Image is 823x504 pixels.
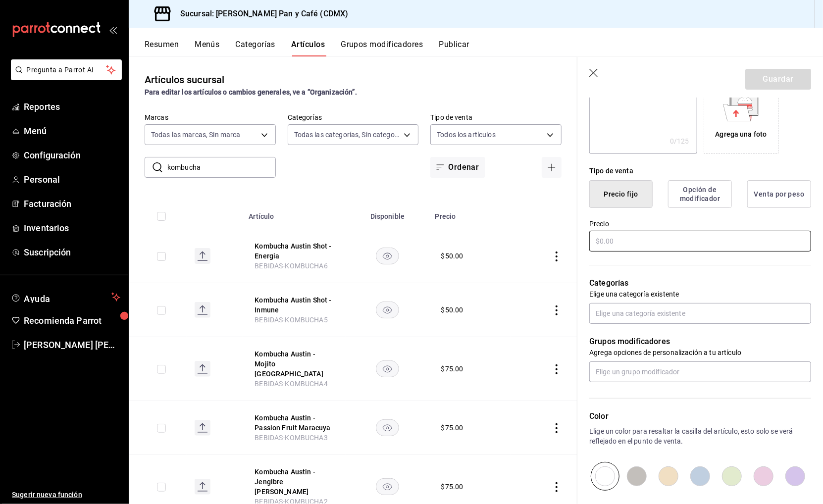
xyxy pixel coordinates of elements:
[151,130,241,140] span: Todas las marcas, Sin marca
[24,197,120,210] span: Facturación
[255,380,328,388] span: BEBIDAS-KOMBUCHA4
[376,248,399,264] button: availability-product
[255,316,328,324] span: BEBIDAS-KOMBUCHA5
[255,262,328,270] span: BEBIDAS-KOMBUCHA6
[376,302,399,318] button: availability-product
[24,124,120,138] span: Menú
[441,305,463,315] div: $ 50.00
[376,478,399,495] button: availability-product
[441,423,463,433] div: $ 75.00
[291,40,325,56] button: Artículos
[439,40,469,56] button: Publicar
[255,295,334,315] button: edit-product-location
[437,130,496,140] span: Todos los artículos
[429,198,511,229] th: Precio
[589,289,811,299] p: Elige una categoría existente
[255,241,334,261] button: edit-product-location
[346,198,429,229] th: Disponible
[589,303,811,324] input: Elige una categoría existente
[145,114,276,121] label: Marcas
[441,251,463,261] div: $ 50.00
[7,72,122,82] a: Pregunta a Parrot AI
[552,364,562,374] button: actions
[294,130,401,140] span: Todas las categorías, Sin categoría
[27,65,106,75] span: Pregunta a Parrot AI
[441,364,463,374] div: $ 75.00
[255,349,334,379] button: edit-product-location
[589,231,811,252] input: $0.00
[109,26,117,34] button: open_drawer_menu
[255,413,334,433] button: edit-product-location
[195,40,219,56] button: Menús
[24,100,120,113] span: Reportes
[24,338,120,352] span: [PERSON_NAME] [PERSON_NAME]
[589,277,811,289] p: Categorías
[589,180,653,208] button: Precio fijo
[24,149,120,162] span: Configuración
[24,314,120,327] span: Recomienda Parrot
[24,246,120,259] span: Suscripción
[552,252,562,261] button: actions
[716,129,767,140] div: Agrega una foto
[441,482,463,492] div: $ 75.00
[552,482,562,492] button: actions
[255,467,334,497] button: edit-product-location
[172,8,348,20] h3: Sucursal: [PERSON_NAME] Pan y Café (CDMX)
[24,221,120,235] span: Inventarios
[670,136,689,146] div: 0 /125
[589,166,811,176] div: Tipo de venta
[145,40,179,56] button: Resumen
[145,40,823,56] div: navigation tabs
[589,361,811,382] input: Elige un grupo modificador
[589,336,811,348] p: Grupos modificadores
[24,291,107,303] span: Ayuda
[243,198,346,229] th: Artículo
[747,180,811,208] button: Venta por peso
[341,40,423,56] button: Grupos modificadores
[706,81,776,151] div: Agrega una foto
[430,114,562,121] label: Tipo de venta
[552,305,562,315] button: actions
[376,419,399,436] button: availability-product
[167,157,276,177] input: Buscar artículo
[589,426,811,446] p: Elige un color para resaltar la casilla del artículo, esto solo se verá reflejado en el punto de ...
[24,173,120,186] span: Personal
[12,490,120,500] span: Sugerir nueva función
[552,423,562,433] button: actions
[589,348,811,357] p: Agrega opciones de personalización a tu artículo
[668,180,732,208] button: Opción de modificador
[589,221,811,228] label: Precio
[255,434,328,442] span: BEBIDAS-KOMBUCHA3
[145,88,357,96] strong: Para editar los artículos o cambios generales, ve a “Organización”.
[145,72,224,87] div: Artículos sucursal
[589,410,811,422] p: Color
[236,40,276,56] button: Categorías
[288,114,419,121] label: Categorías
[376,360,399,377] button: availability-product
[430,157,485,178] button: Ordenar
[11,59,122,80] button: Pregunta a Parrot AI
